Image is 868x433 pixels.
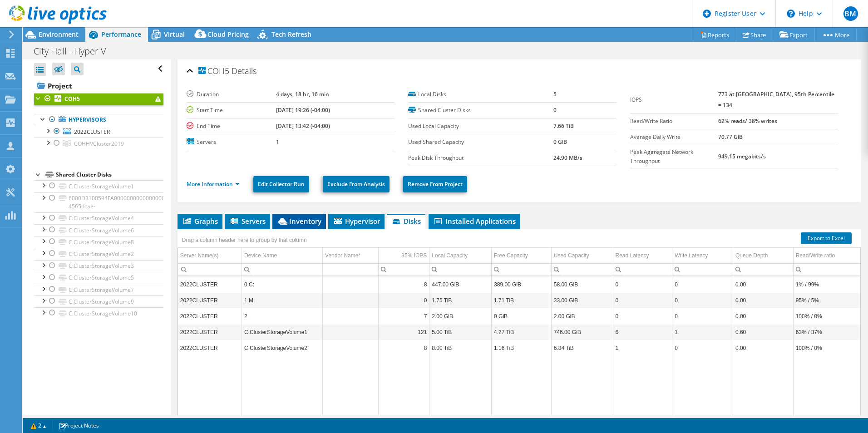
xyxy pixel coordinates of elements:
[323,292,379,308] td: Column Vendor Name*, Value
[733,248,793,264] td: Queue Depth Column
[672,324,733,340] td: Column Write Latency, Value 1
[198,67,229,76] span: COH5
[229,216,266,226] span: Servers
[616,250,649,261] div: Read Latency
[672,276,733,292] td: Column Write Latency, Value 0
[276,122,330,130] b: [DATE] 13:42 (-04:00)
[793,248,860,264] td: Read/Write ratio Column
[242,308,323,324] td: Column Device Name, Value 2
[429,292,492,308] td: Column Local Capacity, Value 1.75 TiB
[323,340,379,356] td: Column Vendor Name*, Value
[403,176,467,192] a: Remove From Project
[551,292,613,308] td: Column Used Capacity, Value 33.00 GiB
[793,340,860,356] td: Column Read/Write ratio, Value 100% / 0%
[242,340,323,356] td: Column Device Name, Value C:ClusterStorageVolume2
[232,65,256,76] span: Details
[613,324,672,340] td: Column Read Latency, Value 6
[433,216,516,226] span: Installed Applications
[718,133,743,141] b: 70.77 GiB
[34,295,163,307] a: C:ClusterStorageVolume9
[34,138,163,149] a: COHHVCluster2019
[718,117,777,125] b: 62% reads/ 38% writes
[492,308,552,324] td: Column Free Capacity, Value 0 GiB
[178,276,242,292] td: Column Server Name(s), Value 2022CLUSTER
[34,212,163,224] a: C:ClusterStorageVolume4
[736,28,773,42] a: Share
[553,106,557,114] b: 0
[793,292,860,308] td: Column Read/Write ratio, Value 95% / 5%
[178,308,242,324] td: Column Server Name(s), Value 2022CLUSTER
[187,106,276,115] label: Start Time
[613,340,672,356] td: Column Read Latency, Value 1
[408,122,553,131] label: Used Local Capacity
[408,138,553,147] label: Used Shared Capacity
[378,292,429,308] td: Column 95% IOPS, Value 0
[242,324,323,340] td: Column Device Name, Value C:ClusterStorageVolume1
[34,224,163,236] a: C:ClusterStorageVolume6
[253,176,309,192] a: Edit Collector Run
[74,128,110,136] span: 2022CLUSTER
[553,90,557,98] b: 5
[613,276,672,292] td: Column Read Latency, Value 0
[187,122,276,131] label: End Time
[492,340,552,356] td: Column Free Capacity, Value 1.16 TiB
[378,340,429,356] td: Column 95% IOPS, Value 8
[693,28,736,42] a: Reports
[733,263,793,276] td: Column Queue Depth, Filter cell
[613,263,672,276] td: Column Read Latency, Filter cell
[242,276,323,292] td: Column Device Name, Value 0 C:
[675,250,708,261] div: Write Latency
[735,250,768,261] div: Queue Depth
[551,340,613,356] td: Column Used Capacity, Value 6.84 TiB
[553,122,574,130] b: 7.66 TiB
[56,169,163,180] div: Shared Cluster Disks
[613,292,672,308] td: Column Read Latency, Value 0
[207,30,249,39] span: Cloud Pricing
[672,263,733,276] td: Column Write Latency, Filter cell
[64,95,80,103] b: COH5
[323,248,379,264] td: Vendor Name* Column
[182,216,218,226] span: Graphs
[391,216,421,226] span: Disks
[378,308,429,324] td: Column 95% IOPS, Value 7
[787,10,795,18] svg: \n
[494,250,528,261] div: Free Capacity
[408,106,553,115] label: Shared Cluster Disks
[630,95,718,104] label: IOPS
[672,248,733,264] td: Write Latency Column
[187,138,276,147] label: Servers
[276,90,329,98] b: 4 days, 18 hr, 16 min
[178,324,242,340] td: Column Server Name(s), Value 2022CLUSTER
[630,148,718,166] label: Peak Aggregate Network Throughput
[323,276,379,292] td: Column Vendor Name*, Value
[554,250,589,261] div: Used Capacity
[34,236,163,248] a: C:ClusterStorageVolume8
[325,250,376,261] div: Vendor Name*
[793,263,860,276] td: Column Read/Write ratio, Filter cell
[429,340,492,356] td: Column Local Capacity, Value 8.00 TiB
[34,114,163,126] a: Hypervisors
[378,324,429,340] td: Column 95% IOPS, Value 121
[613,308,672,324] td: Column Read Latency, Value 0
[187,90,276,99] label: Duration
[34,79,163,93] a: Project
[242,263,323,276] td: Column Device Name, Filter cell
[101,30,141,39] span: Performance
[613,248,672,264] td: Read Latency Column
[271,30,311,39] span: Tech Refresh
[34,93,163,105] a: COH5
[52,420,105,431] a: Project Notes
[277,216,321,226] span: Inventory
[551,248,613,264] td: Used Capacity Column
[408,153,553,162] label: Peak Disk Throughput
[34,272,163,284] a: C:ClusterStorageVolume5
[242,248,323,264] td: Device Name Column
[178,248,242,264] td: Server Name(s) Column
[180,234,309,246] div: Drag a column header here to group by that column
[323,308,379,324] td: Column Vendor Name*, Value
[178,340,242,356] td: Column Server Name(s), Value 2022CLUSTER
[323,324,379,340] td: Column Vendor Name*, Value
[323,176,390,192] a: Exclude From Analysis
[378,276,429,292] td: Column 95% IOPS, Value 8
[553,154,582,162] b: 24.90 MB/s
